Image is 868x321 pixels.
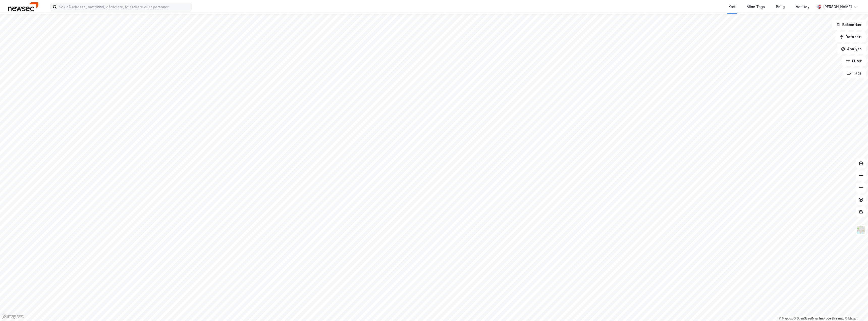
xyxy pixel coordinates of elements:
[843,297,868,321] iframe: Chat Widget
[843,297,868,321] div: Kontrollprogram for chat
[856,225,866,235] img: Z
[776,4,785,10] div: Bolig
[747,4,765,10] div: Mine Tags
[823,4,852,10] div: [PERSON_NAME]
[779,317,793,320] a: Mapbox
[842,56,866,66] button: Filter
[835,32,866,42] button: Datasett
[8,2,38,11] img: newsec-logo.f6e21ccffca1b3a03d2d.png
[728,4,736,10] div: Kart
[832,20,866,30] button: Bokmerker
[2,314,24,319] a: Mapbox homepage
[796,4,809,10] div: Verktøy
[843,68,866,78] button: Tags
[837,44,866,54] button: Analyse
[794,317,818,320] a: OpenStreetMap
[57,3,192,11] input: Søk på adresse, matrikkel, gårdeiere, leietakere eller personer
[819,317,844,320] a: Improve this map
